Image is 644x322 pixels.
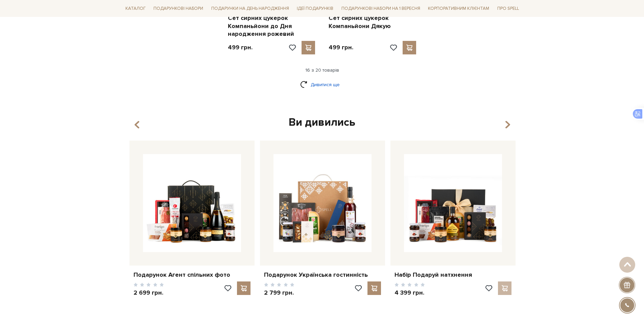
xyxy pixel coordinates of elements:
a: Подарункові набори на 1 Вересня [339,3,423,14]
p: 499 грн. [228,44,253,51]
a: Подарунок Українська гостинність [264,271,381,279]
a: Сет сирних цукерок Компаньйони до Дня народження рожевий [228,14,315,38]
p: 499 грн. [329,44,353,51]
div: 16 з 20 товарів [120,67,524,73]
a: Набір Подаруй натхнення [395,271,511,279]
p: 2 699 грн. [134,289,164,297]
a: Корпоративним клієнтам [425,3,492,14]
a: Про Spell [495,3,522,14]
div: Ви дивились [127,116,518,130]
a: Подарунок Агент спільних фото [134,271,251,279]
a: Сет сирних цукерок Компаньйони Дякую [329,14,416,30]
a: Каталог [123,3,148,14]
a: Ідеї подарунків [294,3,336,14]
p: 2 799 грн. [264,289,295,297]
a: Подарункові набори [151,3,206,14]
a: Подарунки на День народження [209,3,292,14]
p: 4 399 грн. [395,289,425,297]
a: Дивитися ще [300,79,344,91]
